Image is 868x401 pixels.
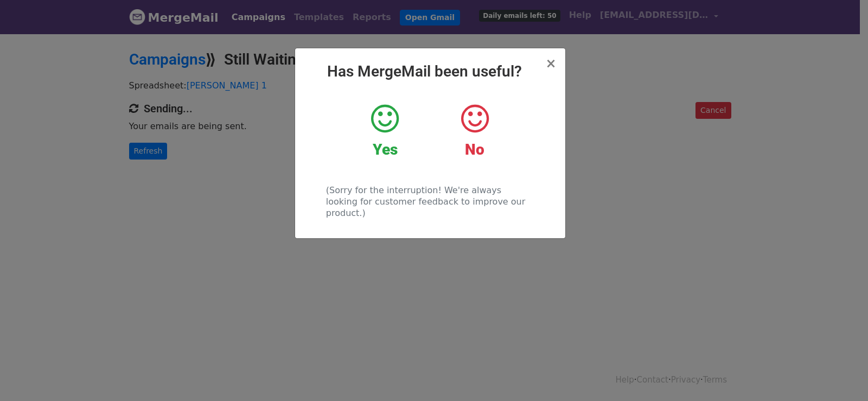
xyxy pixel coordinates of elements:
[438,103,511,159] a: No
[814,349,868,401] iframe: Chat Widget
[326,184,534,219] p: (Sorry for the interruption! We're always looking for customer feedback to improve our product.)
[545,56,556,71] span: ×
[304,62,557,81] h2: Has MergeMail been useful?
[348,103,422,159] a: Yes
[373,141,398,158] strong: Yes
[465,141,484,158] strong: No
[545,57,556,70] button: Close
